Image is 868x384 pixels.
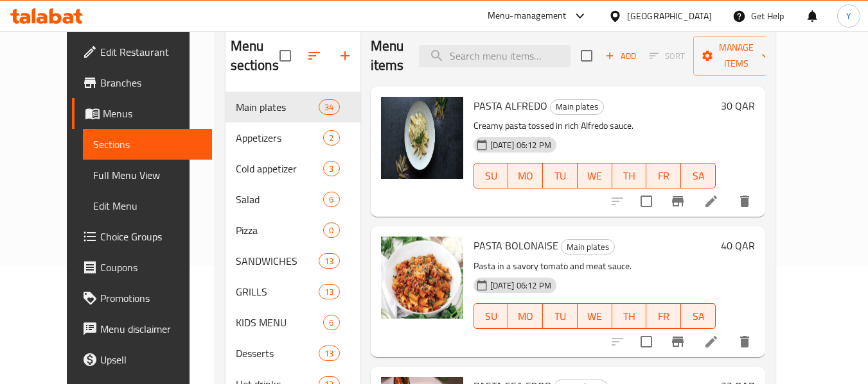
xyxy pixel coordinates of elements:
[323,222,339,238] div: items
[693,36,779,76] button: Manage items
[721,97,755,115] h6: 30 QAR
[627,9,712,23] div: [GEOGRAPHIC_DATA]
[323,161,339,176] div: items
[236,161,324,176] div: Cold appetizer
[551,99,603,114] span: Main plates
[474,303,509,329] button: SU
[103,106,202,121] span: Menus
[319,255,339,267] span: 13
[72,67,212,98] a: Branches
[474,236,558,255] span: PASTA BOLONAISE
[236,99,319,115] span: Main plates
[319,346,339,361] div: items
[319,99,339,115] div: items
[704,334,719,349] a: Edit menu item
[603,49,638,63] span: Add
[474,163,509,188] button: SU
[72,252,212,283] a: Coupons
[704,40,769,72] span: Manage items
[573,42,600,69] span: Select section
[662,186,693,217] button: Branch-specific-item
[381,237,463,319] img: PASTA BOLONAISE
[226,122,360,153] div: Appetizers2
[543,163,578,188] button: TU
[226,92,360,122] div: Main plates34
[651,167,676,185] span: FR
[236,253,319,269] span: SANDWICHES
[72,221,212,252] a: Choice Groups
[72,313,212,344] a: Menu disclaimer
[543,303,578,329] button: TU
[83,190,212,221] a: Edit Menu
[330,40,360,71] button: Add section
[100,321,202,337] span: Menu disclaimer
[617,167,642,185] span: TH
[561,239,615,255] div: Main plates
[846,9,851,23] span: Y
[236,192,324,207] span: Salad
[729,326,760,357] button: delete
[488,8,567,24] div: Menu-management
[100,229,202,244] span: Choice Groups
[479,167,504,185] span: SU
[633,328,660,355] span: Select to update
[100,352,202,367] span: Upsell
[236,315,324,330] span: KIDS MENU
[323,130,339,146] div: items
[578,163,612,188] button: WE
[319,101,339,113] span: 34
[612,303,647,329] button: TH
[562,240,614,255] span: Main plates
[704,194,719,209] a: Edit menu item
[600,46,641,66] span: Add item
[646,163,681,188] button: FR
[641,46,693,66] span: Select section first
[236,130,324,146] div: Appetizers
[236,222,324,238] div: Pizza
[319,253,339,269] div: items
[72,344,212,375] a: Upsell
[83,160,212,190] a: Full Menu View
[324,163,339,175] span: 3
[681,303,716,329] button: SA
[583,167,607,185] span: WE
[617,307,642,326] span: TH
[231,37,279,75] h2: Menu sections
[323,315,339,330] div: items
[485,280,556,292] span: [DATE] 06:12 PM
[100,290,202,306] span: Promotions
[548,307,572,326] span: TU
[72,37,212,67] a: Edit Restaurant
[236,284,319,299] span: GRILLS
[100,75,202,90] span: Branches
[513,307,538,326] span: MO
[474,118,716,134] p: Creamy pasta tossed in rich Alfredo sauce.
[323,192,339,207] div: items
[319,284,339,299] div: items
[508,303,543,329] button: MO
[612,163,647,188] button: TH
[474,96,547,115] span: PASTA ALFREDO
[72,283,212,313] a: Promotions
[479,307,504,326] span: SU
[100,260,202,275] span: Coupons
[93,198,202,213] span: Edit Menu
[226,246,360,276] div: SANDWICHES13
[100,44,202,60] span: Edit Restaurant
[324,194,339,206] span: 6
[236,346,319,361] span: Desserts
[474,258,716,274] p: Pasta in a savory tomato and meat sauce.
[324,317,339,329] span: 6
[226,184,360,215] div: Salad6
[72,98,212,129] a: Menus
[651,307,676,326] span: FR
[226,215,360,246] div: Pizza0
[548,167,572,185] span: TU
[578,303,612,329] button: WE
[681,163,716,188] button: SA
